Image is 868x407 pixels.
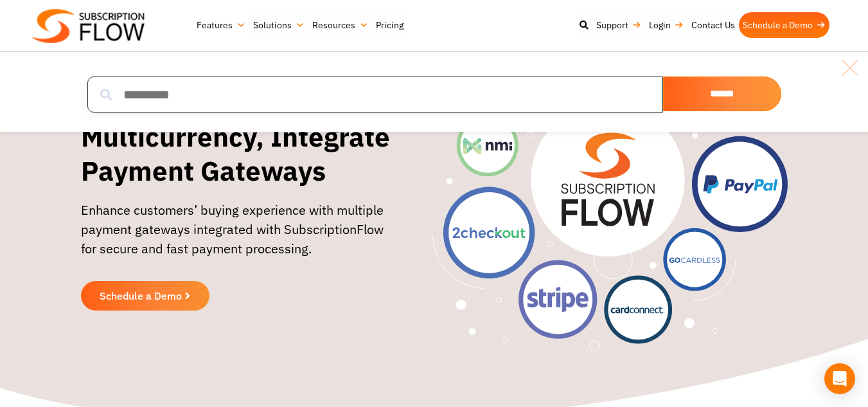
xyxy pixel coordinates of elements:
[592,12,645,38] a: Support
[372,12,407,38] a: Pricing
[249,12,308,38] a: Solutions
[81,281,209,311] a: Schedule a Demo
[645,12,687,38] a: Login
[432,12,788,350] img: Offer Multiple Payment Methods with Multicurrency, Integrate Payment Gateways
[687,12,739,38] a: Contact Us
[81,53,401,188] h1: Offer Multiple Payment Methods with Multicurrency, Integrate Payment Gateways
[739,12,829,38] a: Schedule a Demo
[81,201,401,271] p: Enhance customers’ buying experience with multiple payment gateways integrated with SubscriptionF...
[100,291,182,301] span: Schedule a Demo
[824,363,855,394] div: Open Intercom Messenger
[32,9,145,43] img: Subscriptionflow
[308,12,372,38] a: Resources
[193,12,249,38] a: Features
